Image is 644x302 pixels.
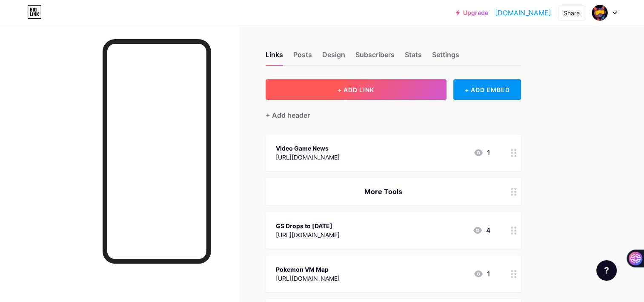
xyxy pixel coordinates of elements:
div: Subscribers [355,49,395,65]
a: [DOMAIN_NAME] [495,8,551,18]
img: tymetatv [592,5,608,21]
div: + ADD EMBED [453,79,521,100]
div: Share [564,9,580,17]
div: More Tools [276,186,490,197]
div: 1 [473,148,490,158]
div: Design [322,49,345,65]
a: Upgrade [456,9,488,16]
span: + ADD LINK [338,86,374,93]
div: Links [266,49,283,65]
div: 1 [473,269,490,279]
div: [URL][DOMAIN_NAME] [276,274,340,283]
div: Settings [432,49,459,65]
div: 4 [472,225,490,235]
div: Stats [405,49,422,65]
div: [URL][DOMAIN_NAME] [276,230,340,239]
div: Pokemon VM Map [276,265,340,274]
div: + Add header [266,110,310,120]
div: Posts [293,49,312,65]
div: Video Game News [276,144,340,153]
div: [URL][DOMAIN_NAME] [276,153,340,162]
button: + ADD LINK [266,79,447,100]
div: GS Drops to [DATE] [276,221,340,230]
